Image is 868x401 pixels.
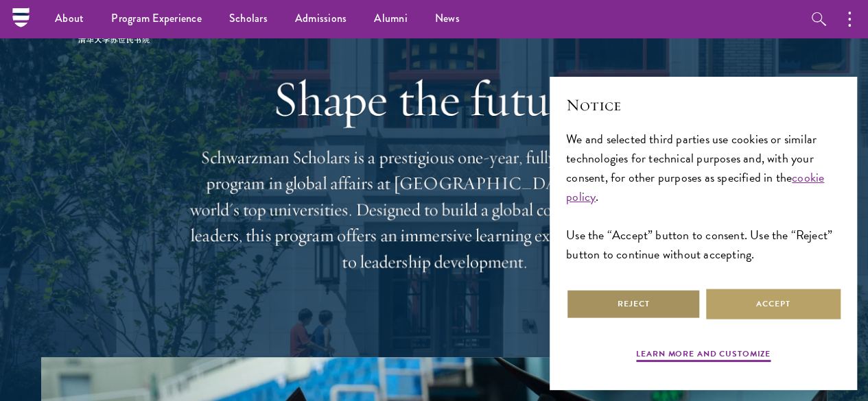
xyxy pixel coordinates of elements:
div: We and selected third parties use cookies or similar technologies for technical purposes and, wit... [566,130,841,265]
button: Accept [706,289,841,319]
a: cookie policy [566,168,824,206]
h1: Shape the future. [187,70,681,127]
p: Schwarzman Scholars is a prestigious one-year, fully funded master’s program in global affairs at... [187,145,681,275]
button: Reject [566,289,701,319]
h2: Notice [566,93,841,117]
button: Learn more and customize [636,348,771,364]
